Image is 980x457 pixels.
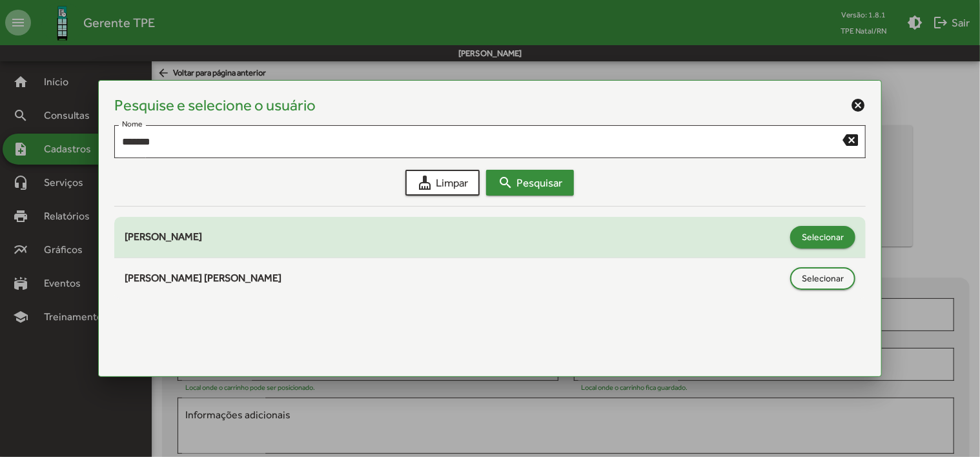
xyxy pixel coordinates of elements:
[417,175,433,190] mat-icon: cleaning_services
[125,230,202,243] span: [PERSON_NAME]
[842,132,858,147] mat-icon: backspace
[498,171,562,194] span: Pesquisar
[498,175,513,190] mat-icon: search
[405,170,480,196] button: Limpar
[850,97,866,113] mat-icon: cancel
[125,272,281,284] span: [PERSON_NAME] [PERSON_NAME]
[802,225,844,249] span: Selecionar
[790,267,855,290] button: Selecionar
[417,171,468,194] span: Limpar
[486,170,574,196] button: Pesquisar
[802,267,844,290] span: Selecionar
[790,226,855,249] button: Selecionar
[114,96,316,115] h4: Pesquise e selecione o usuário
